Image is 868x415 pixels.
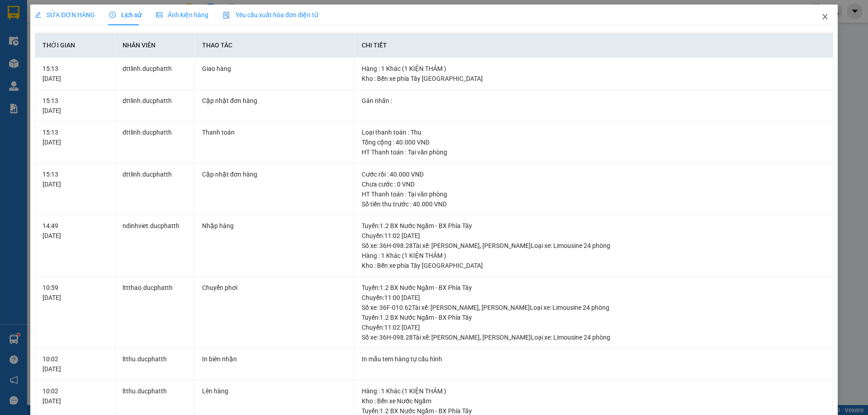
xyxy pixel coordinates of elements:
[42,64,107,84] div: 15:13 [DATE]
[35,33,115,58] th: Thời gian
[202,283,347,293] div: Chuyển phơi
[109,11,142,19] span: Lịch sử
[115,121,195,163] td: dttlinh.ducphatth
[202,221,347,231] div: Nhập hàng
[362,147,826,157] div: HT Thanh toán : Tại văn phòng
[202,169,347,179] div: Cập nhật đơn hàng
[115,33,195,58] th: Nhân viên
[202,96,347,106] div: Cập nhật đơn hàng
[156,12,162,18] span: picture
[362,386,826,396] div: Hàng : 1 Khác (1 KIỆN THẢM )
[35,11,95,19] span: SỬA ĐƠN HÀNG
[202,386,347,396] div: Lên hàng
[223,11,318,19] span: Yêu cầu xuất hóa đơn điện tử
[195,33,354,58] th: Thao tác
[202,127,347,137] div: Thanh toán
[223,12,230,19] img: icon
[362,396,826,406] div: Kho : Bến xe Nước Ngầm
[202,354,347,364] div: In biên nhận
[115,215,195,277] td: ndinhviet.ducphatth
[362,137,826,147] div: Tổng cộng : 40.000 VND
[42,127,107,147] div: 15:13 [DATE]
[115,90,195,122] td: dttlinh.ducphatth
[362,189,826,199] div: HT Thanh toán : Tại văn phòng
[362,96,826,106] div: Gán nhãn :
[42,354,107,374] div: 10:02 [DATE]
[42,221,107,241] div: 14:49 [DATE]
[115,58,195,90] td: dttlinh.ducphatth
[35,12,41,18] span: edit
[115,163,195,215] td: dttlinh.ducphatth
[109,12,116,18] span: clock-circle
[362,169,826,179] div: Cước rồi : 40.000 VND
[42,283,107,303] div: 10:59 [DATE]
[115,348,195,380] td: ltthu.ducphatth
[362,261,826,270] div: Kho : Bến xe phía Tây [GEOGRAPHIC_DATA]
[362,127,826,137] div: Loại thanh toán : Thu
[156,11,208,19] span: Ảnh kiện hàng
[362,199,826,209] div: Số tiền thu trước : 40.000 VND
[42,96,107,116] div: 15:13 [DATE]
[362,64,826,74] div: Hàng : 1 Khác (1 KIỆN THẢM )
[362,74,826,84] div: Kho : Bến xe phía Tây [GEOGRAPHIC_DATA]
[115,277,195,349] td: lttthao.ducphatth
[362,312,826,342] div: Tuyến : 1.2 BX Nước Ngầm - BX Phía Tây Chuyến: 11:02 [DATE] Số xe: 36H-098.28 Tài xế: [PERSON_NAM...
[821,13,829,20] span: close
[812,5,838,30] button: Close
[42,169,107,189] div: 15:13 [DATE]
[362,251,826,261] div: Hàng : 1 Khác (1 KIỆN THẢM )
[202,64,347,74] div: Giao hàng
[362,354,826,364] div: In mẫu tem hàng tự cấu hình
[362,221,826,251] div: Tuyến : 1.2 BX Nước Ngầm - BX Phía Tây Chuyến: 11:02 [DATE] Số xe: 36H-098.28 Tài xế: [PERSON_NAM...
[362,283,826,312] div: Tuyến : 1.2 BX Nước Ngầm - BX Phía Tây Chuyến: 11:00 [DATE] Số xe: 36F-010.62 Tài xế: [PERSON_NAM...
[42,386,107,406] div: 10:02 [DATE]
[354,33,833,58] th: Chi tiết
[362,179,826,189] div: Chưa cước : 0 VND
